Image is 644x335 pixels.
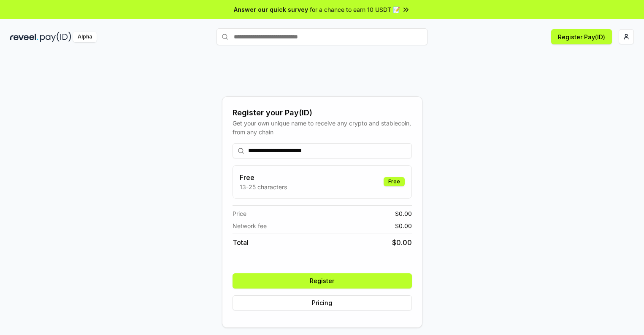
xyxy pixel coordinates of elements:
[240,172,287,182] h3: Free
[395,221,412,230] span: $ 0.00
[233,221,267,230] span: Network fee
[234,5,308,14] span: Answer our quick survey
[551,29,612,44] button: Register Pay(ID)
[392,237,412,248] span: $ 0.00
[233,273,412,289] button: Register
[40,32,71,42] img: pay_id
[233,107,412,119] div: Register your Pay(ID)
[10,32,38,42] img: reveel_dark
[233,237,249,248] span: Total
[240,182,287,191] p: 13-25 characters
[73,32,97,42] div: Alpha
[233,119,412,136] div: Get your own unique name to receive any crypto and stablecoin, from any chain
[310,5,400,14] span: for a chance to earn 10 USDT 📝
[395,209,412,218] span: $ 0.00
[384,177,405,186] div: Free
[233,209,246,218] span: Price
[233,295,412,310] button: Pricing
